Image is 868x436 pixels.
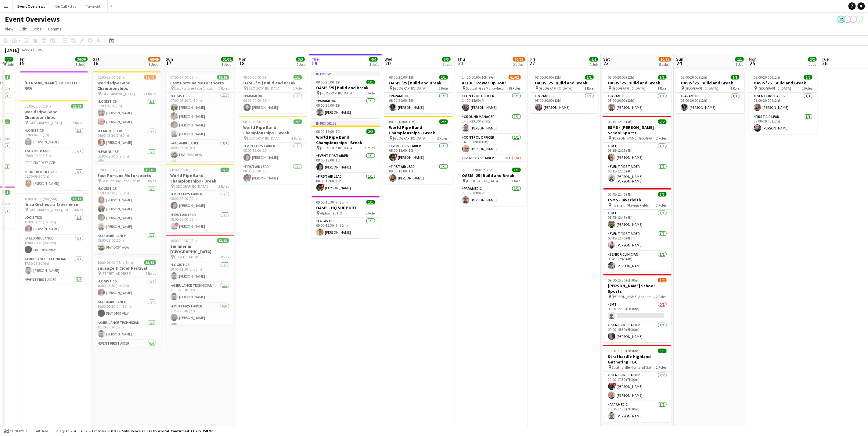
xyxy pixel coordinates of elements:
[457,71,526,161] app-job-card: 14:00-00:00 (10h) (Fri)61/62AC/DC | Power Up Tour Scottish Gas Murrayfield18 RolesControl Officer...
[822,56,829,62] span: Tue
[2,25,16,33] a: View
[25,104,51,108] span: 06:00-22:00 (16h)
[166,93,234,140] app-card-role: Logistics4/407:00-08:30 (1h30m)[PERSON_NAME][PERSON_NAME][PERSON_NAME][PERSON_NAME]
[603,301,672,322] app-card-role: EMT0/109:00-15:30 (6h30m)
[92,60,99,67] span: 16
[442,57,451,62] span: 3/3
[535,75,562,80] span: 08:00-20:00 (12h)
[71,104,83,108] span: 23/23
[239,71,307,113] div: 08:00-20:00 (12h)1/1OASIS '25 | Build and Break [GEOGRAPHIC_DATA]1 RoleParamedic1/108:00-20:00 (1...
[33,26,42,32] span: Jobs
[603,143,672,163] app-card-role: EMT1/108:15-12:15 (4h)[PERSON_NAME]
[166,235,234,325] div: 10:00-22:00 (12h)13/13Summer in [GEOGRAPHIC_DATA] [STREET_ADDRESS]8 RolesLogistics1/110:00-11:30 ...
[384,60,392,67] span: 20
[856,16,863,23] app-user-avatar: Operations Team
[320,91,354,95] span: [GEOGRAPHIC_DATA]
[754,75,780,80] span: 08:00-20:00 (12h)
[166,211,234,232] app-card-role: First Aid Lead1/108:00-18:00 (10h)![PERSON_NAME]
[45,25,64,33] a: Comms
[603,372,672,401] app-card-role: Event First Aider2/210:00-17:30 (7h30m)![PERSON_NAME][PERSON_NAME]
[93,173,161,178] h3: East Fortune Motorsports
[656,294,667,299] span: 2 Roles
[456,60,465,67] span: 21
[658,278,667,282] span: 1/2
[166,80,234,86] h3: East Fortune Motorsports
[603,197,672,203] h3: ESMS - Inverleith
[20,80,88,91] h3: [PERSON_NAME] TO COLLECT RRV
[509,75,521,80] span: 61/62
[219,184,229,189] span: 2 Roles
[171,168,197,172] span: 08:00-18:00 (10h)
[457,93,526,113] app-card-role: Control Officer1/114:00-18:00 (4h)[PERSON_NAME]
[612,365,656,370] span: Strathardle Highland Gathering
[93,299,161,319] app-card-role: A&E Ambulance1/110:00-00:30 (14h30m)FIAT DP66 VRW
[384,71,453,113] app-job-card: 08:00-20:00 (12h)1/1OASIS '25 | Build and Break [GEOGRAPHIC_DATA]1 RoleParamedic1/108:00-20:00 (1...
[166,243,234,254] h3: Summer in [GEOGRAPHIC_DATA]
[219,86,229,90] span: 6 Roles
[93,80,161,91] h3: World Pipe Band Championships
[529,60,535,67] span: 22
[312,196,380,238] div: 09:00-16:30 (7h30m)1/1OASIS - HQ SUPPORT Alphamed HQ1 RoleLogistics1/109:00-16:30 (7h30m)[PERSON_...
[613,383,616,386] span: !
[394,154,398,157] span: !
[312,121,380,126] div: In progress
[316,200,348,204] span: 09:00-16:30 (7h30m)
[93,98,161,128] app-card-role: Logistics2/205:00-06:00 (1h)[PERSON_NAME][PERSON_NAME]
[749,80,817,86] h3: OASIS '25 | Build and Break
[312,71,380,118] div: In progress08:00-20:00 (12h)1/1OASIS '25 | Build and Break [GEOGRAPHIC_DATA]1 RoleParamedic1/108:...
[585,75,594,80] span: 1/1
[603,56,610,62] span: Sat
[748,60,757,67] span: 25
[2,75,10,80] span: 1/1
[821,60,829,67] span: 26
[603,322,672,342] app-card-role: Event First Aider1/109:00-15:30 (6h30m)[PERSON_NAME]
[603,80,672,86] h3: OASIS '25 | Build and Break
[608,75,635,80] span: 08:00-20:00 (12h)
[509,86,521,90] span: 18 Roles
[658,119,667,124] span: 2/2
[366,91,375,95] span: 1 Role
[13,0,50,12] button: Event Overviews
[102,91,135,96] span: [GEOGRAPHIC_DATA]
[311,60,319,67] span: 19
[166,71,234,161] div: 07:00-17:00 (10h)16/16East Fortune Motorsports East Fortune Race Circuit6 RolesLogistics4/407:00-...
[20,48,35,52] span: Week 33
[93,71,161,161] app-job-card: 05:00-23:00 (18h)39/40World Pipe Band Championships [GEOGRAPHIC_DATA]21 RolesLogistics2/205:00-06...
[93,56,99,62] span: Sat
[312,152,380,173] app-card-role: Event First Aider1/108:00-18:00 (10h)[PERSON_NAME]
[243,119,270,124] span: 08:00-18:00 (10h)
[5,15,60,24] h1: Event Overviews
[5,57,13,62] span: 4/4
[20,100,88,190] app-job-card: 06:00-22:00 (16h)23/23World Pipe Band Championships [GEOGRAPHIC_DATA]18 RolesLogistics1/106:00-07...
[20,168,88,189] app-card-role: Control Officer1/106:30-09:30 (3h)[PERSON_NAME]
[239,116,307,184] div: 08:00-18:00 (10h)2/2World Pipe Band Championships - Break [GEOGRAPHIC_DATA]2 RolesEvent First Aid...
[685,86,719,90] span: [GEOGRAPHIC_DATA]
[603,188,672,272] app-job-card: 08:45-12:45 (4h)3/3ESMS - Inverleith Inverleith Playing Fields3 RolesEMT1/108:45-12:45 (4h)[PERSO...
[462,168,494,172] span: 23:00-08:00 (9h) (Fri)
[808,57,817,62] span: 2/2
[20,193,88,283] div: 16:00-01:00 (9h) (Sat)13/13Ibiza Orchestra Experience [GEOGRAPHIC_DATA], [GEOGRAPHIC_DATA]8 Roles...
[749,56,757,62] span: Mon
[462,75,496,80] span: 14:00-00:00 (10h) (Fri)
[602,60,610,67] span: 23
[93,319,161,340] app-card-role: Ambulance Technician1/111:30-23:30 (12h)[PERSON_NAME]
[73,207,83,212] span: 8 Roles
[530,80,599,86] h3: OASIS '25 | Build and Break
[585,86,594,90] span: 1 Role
[656,203,667,207] span: 3 Roles
[81,0,108,12] button: Taymouth
[175,184,208,189] span: [GEOGRAPHIC_DATA]
[676,71,744,113] div: 08:00-20:00 (12h)1/1OASIS '25 | Build and Break [GEOGRAPHIC_DATA]1 RoleParamedic1/108:00-20:00 (1...
[71,197,83,201] span: 13/13
[384,116,453,184] div: 08:00-18:00 (10h)2/2World Pipe Band Championships - Break [GEOGRAPHIC_DATA]2 RolesEvent First Aid...
[20,148,88,168] app-card-role: A&E Ambulance1/106:00-19:00 (13h)FIAT DY67 CZB
[144,75,156,80] span: 39/40
[293,86,302,90] span: 1 Role
[457,164,526,206] div: 23:00-08:00 (9h) (Fri)1/1OASIS '25 | Build and Break [GEOGRAPHIC_DATA]1 RoleParamedic1/123:00-08:...
[221,168,229,172] span: 2/2
[98,75,124,80] span: 05:00-23:00 (18h)
[98,260,133,265] span: 10:00-01:00 (15h) (Sun)
[365,146,375,150] span: 2 Roles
